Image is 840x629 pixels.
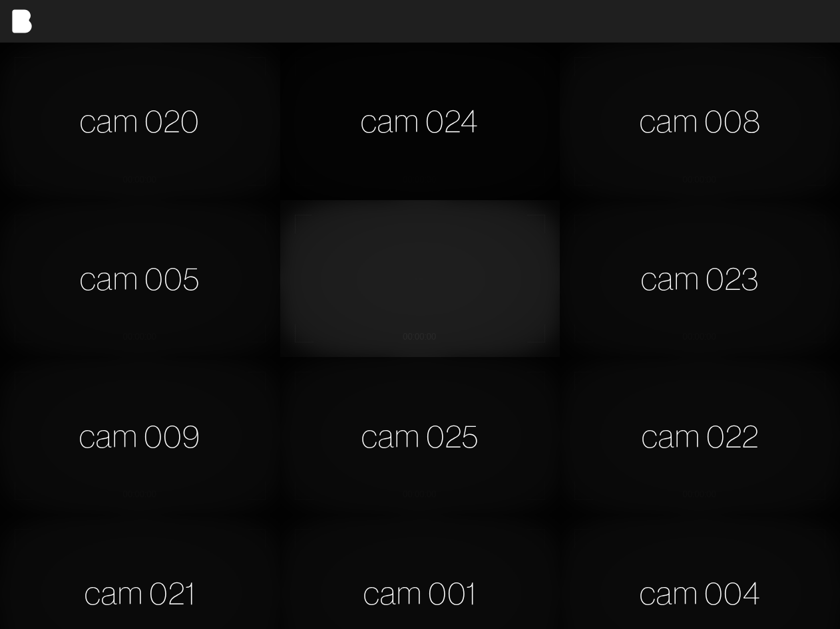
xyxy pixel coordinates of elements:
[280,43,560,200] div: cam 024
[560,200,840,358] div: cam 023
[280,357,560,515] div: cam 025
[560,357,840,515] div: cam 022
[560,43,840,200] div: cam 008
